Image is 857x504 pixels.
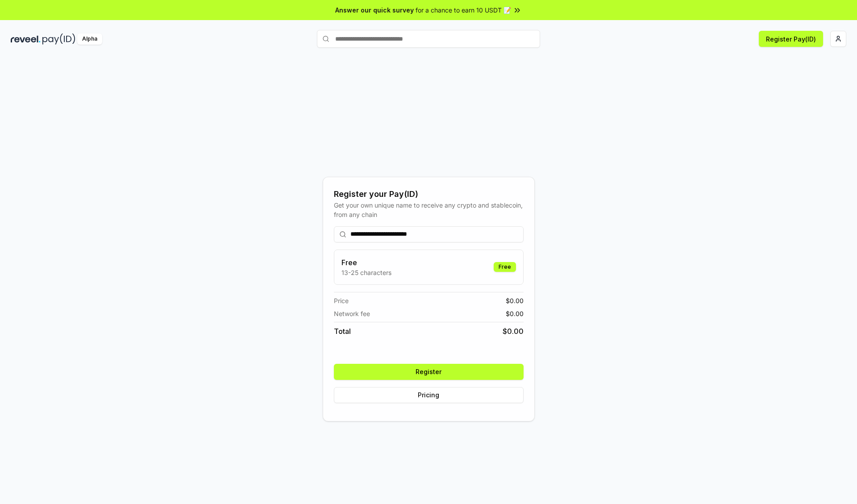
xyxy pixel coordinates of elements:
[341,268,391,277] p: 13-25 characters
[503,326,524,337] span: $ 0.00
[42,33,75,45] img: pay_id
[334,309,370,318] span: Network fee
[506,309,524,318] span: $ 0.00
[334,326,351,337] span: Total
[11,33,41,45] img: reveel_dark
[416,5,511,15] span: for a chance to earn 10 USDT 📝
[334,200,524,219] div: Get your own unique name to receive any crypto and stablecoin, from any chain
[335,5,414,15] span: Answer our quick survey
[334,188,524,200] div: Register your Pay(ID)
[506,296,524,305] span: $ 0.00
[334,364,524,380] button: Register
[334,387,524,403] button: Pricing
[341,257,391,268] h3: Free
[77,33,102,45] div: Alpha
[759,31,823,47] button: Register Pay(ID)
[494,262,516,272] div: Free
[334,296,349,305] span: Price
